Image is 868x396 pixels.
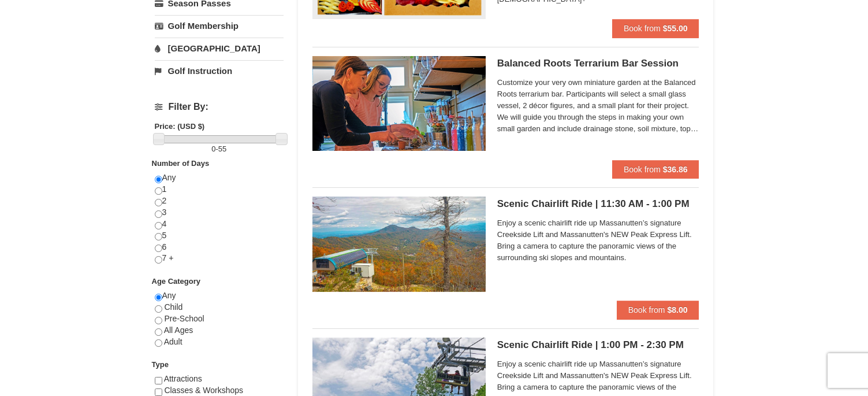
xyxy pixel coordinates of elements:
[497,58,699,69] h5: Balanced Roots Terrarium Bar Session
[155,143,284,155] label: -
[497,339,699,351] h5: Scenic Chairlift Ride | 1:00 PM - 2:30 PM
[164,386,243,395] span: Classes & Workshops
[612,19,699,38] button: Book from $55.00
[663,24,688,33] strong: $55.00
[164,325,193,335] span: All Ages
[663,165,688,174] strong: $36.86
[497,198,699,210] h5: Scenic Chairlift Ride | 11:30 AM - 1:00 PM
[164,374,202,383] span: Attractions
[497,217,699,264] span: Enjoy a scenic chairlift ride up Massanutten’s signature Creekside Lift and Massanutten's NEW Pea...
[612,160,699,179] button: Book from $36.86
[211,145,215,153] span: 0
[152,159,210,168] strong: Number of Days
[624,24,661,33] span: Book from
[152,277,201,286] strong: Age Category
[164,337,182,346] span: Adult
[617,301,699,319] button: Book from $8.00
[155,122,205,131] strong: Price: (USD $)
[667,305,687,314] strong: $8.00
[155,15,284,36] a: Golf Membership
[312,197,486,291] img: 24896431-13-a88f1aaf.jpg
[497,77,699,135] span: Customize your very own miniature garden at the Balanced Roots terrarium bar. Participants will s...
[218,145,226,153] span: 55
[628,305,665,314] span: Book from
[624,165,661,174] span: Book from
[164,302,182,312] span: Child
[152,360,169,369] strong: Type
[155,38,284,59] a: [GEOGRAPHIC_DATA]
[155,290,284,359] div: Any
[312,56,486,151] img: 18871151-30-393e4332.jpg
[155,102,284,112] h4: Filter By:
[155,172,284,276] div: Any 1 2 3 4 5 6 7 +
[155,60,284,82] a: Golf Instruction
[164,314,204,323] span: Pre-School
